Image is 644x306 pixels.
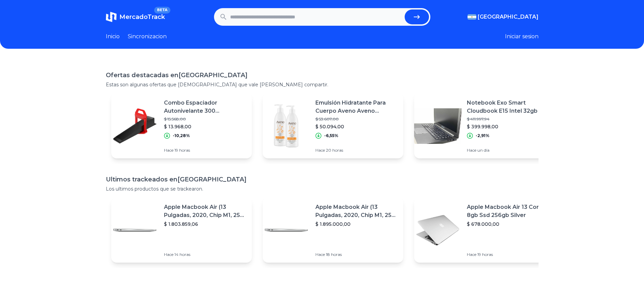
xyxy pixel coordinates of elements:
p: Hace 20 horas [315,148,398,153]
p: Notebook Exo Smart Cloudbook E15 Intel 32gb Ssd 14 Led Hd [467,99,549,115]
span: MercadoTrack [119,13,165,21]
p: Apple Macbook Air (13 Pulgadas, 2020, Chip M1, 256 Gb De Ssd, 8 Gb De Ram) - Plata [315,203,398,219]
span: [GEOGRAPHIC_DATA] [478,13,539,21]
img: Featured image [414,102,461,150]
p: Hace un día [467,148,549,153]
a: MercadoTrackBETA [106,12,165,22]
p: Apple Macbook Air 13 Core I5 8gb Ssd 256gb Silver [467,203,549,219]
p: $ 399.998,00 [467,123,549,130]
a: Sincronizacion [128,32,167,41]
img: Featured image [263,206,310,254]
a: Featured imageApple Macbook Air 13 Core I5 8gb Ssd 256gb Silver$ 678.000,00Hace 19 horas [414,198,555,263]
button: Iniciar sesion [505,32,539,41]
p: Los ultimos productos que se trackearon. [106,185,539,192]
p: $ 53.607,00 [315,116,398,122]
p: Emulsión Hidratante Para Cuerpo Aveno Aveno Corporal Emulsión Aveno En Dosificador 400ml - Pack X... [315,99,398,115]
p: $ 411.997,94 [467,116,549,122]
p: $ 1.895.000,00 [315,221,398,227]
h1: Ultimos trackeados en [GEOGRAPHIC_DATA] [106,175,539,184]
p: $ 678.000,00 [467,221,549,227]
img: Argentina [468,14,476,20]
span: BETA [154,7,170,14]
h1: Ofertas destacadas en [GEOGRAPHIC_DATA] [106,70,539,80]
p: $ 1.803.859,06 [164,221,246,227]
img: Featured image [263,102,310,150]
img: Featured image [414,206,461,254]
p: $ 13.968,00 [164,123,246,130]
a: Inicio [106,32,120,41]
p: $ 50.094,00 [315,123,398,130]
p: Combo Espaciador Autonivelante 300 [PERSON_NAME] 3mm + 150 Cuñas [164,99,246,115]
a: Featured imageEmulsión Hidratante Para Cuerpo Aveno Aveno Corporal Emulsión Aveno En Dosificador ... [263,93,403,158]
a: Featured imageApple Macbook Air (13 Pulgadas, 2020, Chip M1, 256 Gb De Ssd, 8 Gb De Ram) - Plata$... [111,198,252,263]
p: Hace 18 horas [315,252,398,257]
p: Estas son algunas ofertas que [DEMOGRAPHIC_DATA] que vale [PERSON_NAME] compartir. [106,81,539,88]
a: Featured imageCombo Espaciador Autonivelante 300 [PERSON_NAME] 3mm + 150 Cuñas$ 15.568,00$ 13.968... [111,93,252,158]
p: -2,91% [476,133,490,138]
p: Hace 19 horas [164,148,246,153]
img: Featured image [111,102,159,150]
img: MercadoTrack [106,12,117,22]
p: Hace 14 horas [164,252,246,257]
p: $ 15.568,00 [164,116,246,122]
p: Hace 19 horas [467,252,549,257]
p: -6,55% [324,133,338,138]
button: [GEOGRAPHIC_DATA] [468,13,539,21]
a: Featured imageApple Macbook Air (13 Pulgadas, 2020, Chip M1, 256 Gb De Ssd, 8 Gb De Ram) - Plata$... [263,198,403,263]
a: Featured imageNotebook Exo Smart Cloudbook E15 Intel 32gb Ssd 14 Led Hd$ 411.997,94$ 399.998,00-2... [414,93,555,158]
img: Featured image [111,206,159,254]
p: Apple Macbook Air (13 Pulgadas, 2020, Chip M1, 256 Gb De Ssd, 8 Gb De Ram) - Plata [164,203,246,219]
p: -10,28% [173,133,190,138]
